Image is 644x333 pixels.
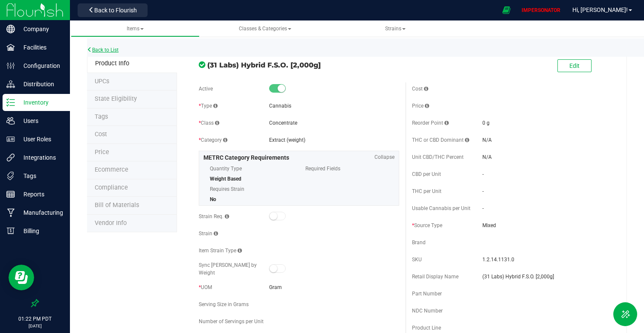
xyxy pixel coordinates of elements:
[15,42,66,53] p: Facilities
[482,171,484,177] span: -
[482,154,492,160] span: N/A
[6,172,15,180] inline-svg: Tags
[95,166,128,173] span: Ecommerce
[497,2,516,18] span: Open Ecommerce Menu
[482,205,484,211] span: -
[412,222,442,228] span: Source Type
[199,120,219,126] span: Class
[412,120,449,126] span: Reorder Point
[210,176,241,182] span: Weight Based
[78,3,148,17] button: Back to Flourish
[6,227,15,235] inline-svg: Billing
[95,149,109,156] span: Price
[199,318,264,324] span: Number of Servings per Unit
[518,6,564,14] p: IMPERSONATOR
[31,299,39,307] label: Pin the sidebar to full width on large screens
[199,284,212,290] span: UOM
[199,213,229,219] span: Strain Req.
[15,116,66,126] p: Users
[4,315,66,323] p: 01:22 PM PDT
[269,284,282,290] span: Gram
[199,248,242,254] span: Item Strain Type
[385,26,406,32] span: Strains
[269,120,297,126] span: Concentrate
[482,256,613,263] span: 1.2.14.1131.0
[95,60,129,67] span: Product Info
[199,301,249,307] span: Serving Size in Grams
[199,262,257,276] span: Sync [PERSON_NAME] by Weight
[6,61,15,70] inline-svg: Configuration
[95,184,128,191] span: Compliance
[199,137,227,143] span: Category
[95,78,109,85] span: Tag
[199,86,213,92] span: Active
[15,171,66,181] p: Tags
[9,265,34,290] iframe: Resource center
[15,97,66,108] p: Inventory
[412,240,426,245] span: Brand
[210,183,293,196] span: Requires Strain
[15,61,66,71] p: Configuration
[412,291,442,297] span: Part Number
[15,207,66,218] p: Manufacturing
[269,137,305,143] span: Extract (weight)
[412,154,464,160] span: Unit CBD/THC Percent
[95,131,107,138] span: Cost
[95,202,139,209] span: Bill of Materials
[210,196,216,202] span: No
[412,188,441,194] span: THC per Unit
[210,162,293,175] span: Quantity Type
[569,62,580,69] span: Edit
[269,103,291,109] span: Cannabis
[374,153,395,161] span: Collapse
[15,134,66,144] p: User Roles
[482,273,613,280] span: (31 Labs) Hybrid F.S.O. [2,000g]
[127,26,144,32] span: Items
[482,222,613,229] span: Mixed
[6,117,15,125] inline-svg: Users
[412,325,441,331] span: Product Line
[6,80,15,88] inline-svg: Distribution
[4,323,66,329] p: [DATE]
[199,103,218,109] span: Type
[613,302,637,326] button: Toggle Menu
[95,219,127,227] span: Vendor Info
[412,137,469,143] span: THC or CBD Dominant
[95,113,108,120] span: Tag
[15,189,66,199] p: Reports
[412,205,470,211] span: Usable Cannabis per Unit
[482,137,492,143] span: N/A
[95,95,137,102] span: Tag
[412,103,429,109] span: Price
[15,226,66,236] p: Billing
[482,120,490,126] span: 0 g
[412,257,422,263] span: SKU
[15,79,66,89] p: Distribution
[6,25,15,33] inline-svg: Company
[412,308,443,314] span: NDC Number
[199,231,218,237] span: Strain
[239,26,291,32] span: Classes & Categories
[207,60,399,70] span: (31 Labs) Hybrid F.S.O. [2,000g]
[6,135,15,143] inline-svg: User Roles
[6,43,15,52] inline-svg: Facilities
[482,188,484,194] span: -
[6,153,15,162] inline-svg: Integrations
[87,47,119,53] a: Back to List
[199,60,205,69] span: In Sync
[6,98,15,107] inline-svg: Inventory
[15,152,66,163] p: Integrations
[305,162,388,175] span: Required Fields
[412,171,441,177] span: CBD per Unit
[6,208,15,217] inline-svg: Manufacturing
[557,59,592,72] button: Edit
[15,24,66,34] p: Company
[94,7,137,14] span: Back to Flourish
[412,274,458,280] span: Retail Display Name
[6,190,15,199] inline-svg: Reports
[203,154,289,161] span: METRC Category Requirements
[572,6,628,13] span: Hi, [PERSON_NAME]!
[412,86,428,92] span: Cost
